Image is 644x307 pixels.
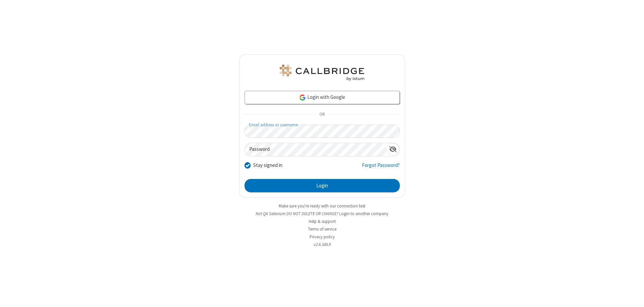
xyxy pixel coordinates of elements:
input: Email address or username [245,125,400,138]
span: OR [317,110,327,119]
li: Not QA Selenium DO NOT DELETE OR CHANGE? [239,210,405,217]
img: QA Selenium DO NOT DELETE OR CHANGE [278,65,366,81]
div: Show password [386,143,399,156]
a: Terms of service [308,226,336,232]
label: Stay signed in [253,162,282,169]
input: Password [245,143,386,156]
a: Help & support [309,219,336,224]
button: Login to another company [339,210,388,217]
a: Make sure you're ready with our connection test [279,203,365,209]
a: Privacy policy [310,234,335,240]
a: Login with Google [245,91,400,104]
iframe: Chat [627,290,639,302]
li: v2.6.349.9 [239,241,405,248]
button: Login [245,179,400,192]
a: Forgot Password? [362,162,400,174]
img: google-icon.png [299,94,306,101]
